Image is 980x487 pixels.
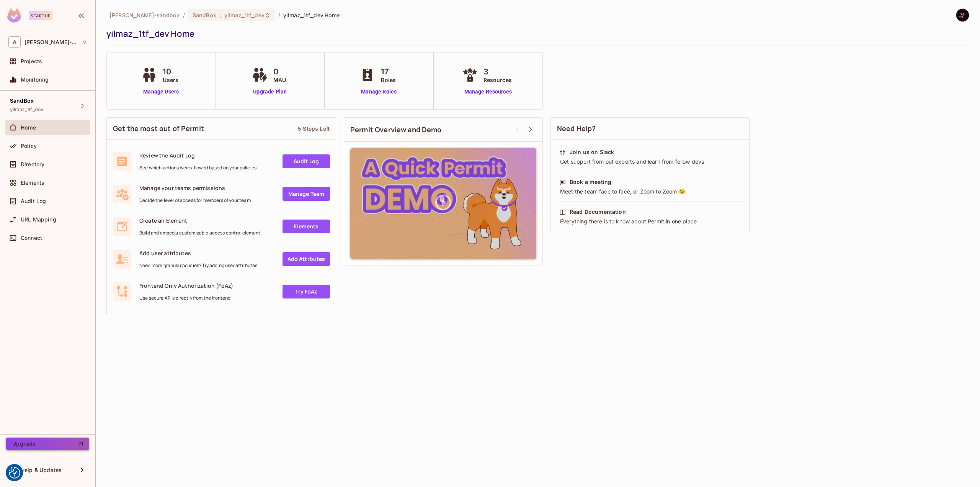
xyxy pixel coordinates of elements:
div: Read Documentation [570,208,626,216]
img: SReyMgAAAABJRU5ErkJggg== [7,8,21,23]
div: Get support from out experts and learn from fellow devs [559,158,741,166]
span: 0 [273,66,286,77]
span: MAU [273,76,286,84]
button: Upgrade [6,438,89,450]
li: / [278,11,280,19]
div: yilmaz_1tf_dev Home [106,28,965,39]
span: Connect [21,235,42,241]
span: Frontend Only Authorization (FoAz) [139,282,233,289]
span: See which actions were allowed based on your policies [139,165,256,171]
span: Decide the level of access for members of your team [139,197,251,203]
span: SandBox [193,11,216,19]
a: Manage Resources [461,88,516,96]
span: Manage your teams permissions [139,184,251,192]
img: Revisit consent button [9,467,20,479]
span: Elements [21,180,44,186]
span: Help & Updates [21,467,62,473]
button: Consent Preferences [9,467,20,479]
span: yilmaz_1tf_dev [224,11,265,19]
span: Audit Log [21,198,46,204]
span: Create an Element [139,217,260,224]
span: Need Help? [557,124,596,133]
span: Policy [21,143,37,149]
span: 3 [483,66,512,77]
div: Meet the team face to face, or Zoom to Zoom 😉 [559,188,741,195]
span: Monitoring [21,77,49,83]
span: Use secure API's directly from the frontend [139,295,233,301]
div: 5 Steps Left [298,125,330,132]
div: Startup [29,11,52,20]
div: Join us on Slack [570,148,614,156]
span: Users [163,76,178,84]
span: 10 [163,66,178,77]
span: Add user attributes [139,249,257,257]
span: Permit Overview and Demo [350,125,442,134]
img: Yilmaz Alizadeh [956,9,969,21]
span: Resources [483,76,512,84]
a: Add Attrbutes [283,252,330,266]
span: Projects [21,58,42,64]
span: A [8,36,21,48]
span: Review the Audit Log [139,152,256,159]
a: Manage Users [140,88,182,96]
span: the active workspace [109,11,180,19]
span: Get the most out of Permit [113,124,204,133]
span: Build and embed a customizable access control element [139,230,260,236]
span: yilmaz_1tf_dev Home [283,11,340,19]
span: Roles [381,76,396,84]
span: Home [21,125,36,131]
a: Audit Log [283,154,330,168]
span: SandBox [10,98,34,104]
div: Everything there is to know about Permit in one place [559,218,741,225]
span: Need more granular policies? Try adding user attributes [139,262,257,269]
span: : [219,12,222,18]
span: URL Mapping [21,216,56,223]
a: Elements [283,220,330,233]
div: Book a meeting [570,178,611,186]
a: Manage Roles [358,88,400,96]
span: 17 [381,66,396,77]
span: yilmaz_1tf_dev [10,107,43,113]
a: Try FoAz [283,285,330,298]
span: Workspace: alex-trustflight-sandbox [24,39,78,45]
a: Manage Team [283,187,330,201]
li: / [183,11,185,19]
a: Upgrade Plan [250,88,290,96]
span: Directory [21,161,44,167]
